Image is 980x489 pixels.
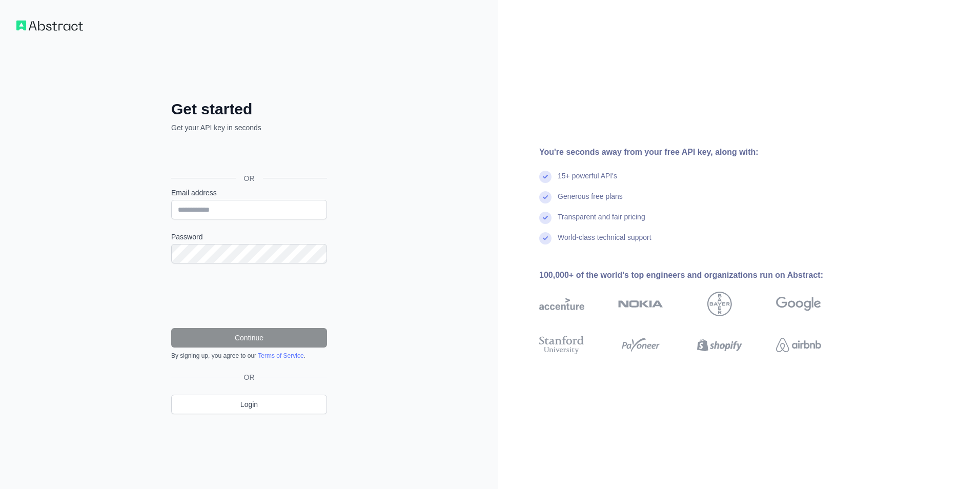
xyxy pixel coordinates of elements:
[171,276,327,316] iframe: reCAPTCHA
[558,212,645,232] div: Transparent and fair pricing
[171,352,327,360] div: By signing up, you agree to our .
[618,292,663,316] img: nokia
[16,21,83,31] img: Workflow
[697,334,742,356] img: shopify
[171,232,327,242] label: Password
[171,188,327,198] label: Email address
[776,334,821,356] img: airbnb
[539,212,552,224] img: check mark
[171,328,327,348] button: Continue
[240,372,259,382] span: OR
[539,292,584,316] img: accenture
[171,100,327,118] h2: Get started
[707,292,732,316] img: bayer
[236,173,263,184] span: OR
[539,146,854,158] div: You're seconds away from your free API key, along with:
[618,334,663,356] img: payoneer
[258,352,303,359] a: Terms of Service
[558,171,617,191] div: 15+ powerful API's
[171,123,327,133] p: Get your API key in seconds
[166,144,330,167] iframe: Sign in with Google Button
[558,191,623,212] div: Generous free plans
[776,292,821,316] img: google
[539,269,854,281] div: 100,000+ of the world's top engineers and organizations run on Abstract:
[539,171,552,183] img: check mark
[539,191,552,203] img: check mark
[539,232,552,244] img: check mark
[539,334,584,356] img: stanford university
[171,395,327,414] a: Login
[558,232,651,253] div: World-class technical support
